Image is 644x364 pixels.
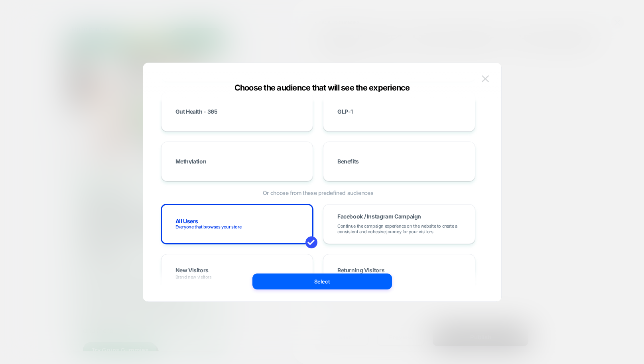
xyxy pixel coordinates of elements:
span: Or choose from these predefined audiences [161,189,475,196]
span: Returning Visitors [337,268,384,274]
img: close [482,75,489,82]
span: Continue the campaign experience on the website to create a consistent and cohesive journey for y... [337,223,461,234]
button: Select [252,273,392,289]
span: GLP-1 [337,109,353,114]
span: Benefits [337,159,359,164]
span: Facebook / Instagram Campaign [337,214,421,219]
div: Choose the audience that will see the experience [143,83,501,92]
